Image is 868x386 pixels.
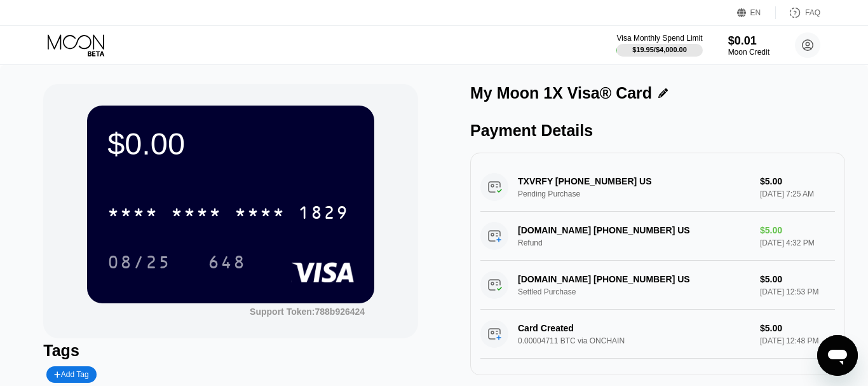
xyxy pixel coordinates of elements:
[470,84,652,102] div: My Moon 1X Visa® Card
[198,246,255,278] div: 648
[250,307,365,317] div: Support Token: 788b926424
[616,34,702,43] div: Visa Monthly Spend Limit
[98,246,180,278] div: 08/25
[250,307,365,317] div: Support Token:788b926424
[728,34,770,48] div: $0.01
[750,8,761,17] div: EN
[107,254,171,274] div: 08/25
[776,6,820,19] div: FAQ
[616,34,702,57] div: Visa Monthly Spend Limit$19.95/$4,000.00
[107,126,354,162] div: $0.00
[817,335,858,376] iframe: Button to launch messaging window
[46,366,96,383] div: Add Tag
[470,121,845,140] div: Payment Details
[298,204,349,224] div: 1829
[737,6,776,19] div: EN
[728,48,770,57] div: Moon Credit
[805,8,820,17] div: FAQ
[43,341,418,360] div: Tags
[54,370,88,379] div: Add Tag
[208,254,246,274] div: 648
[632,46,687,53] div: $19.95 / $4,000.00
[728,34,770,57] div: $0.01Moon Credit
